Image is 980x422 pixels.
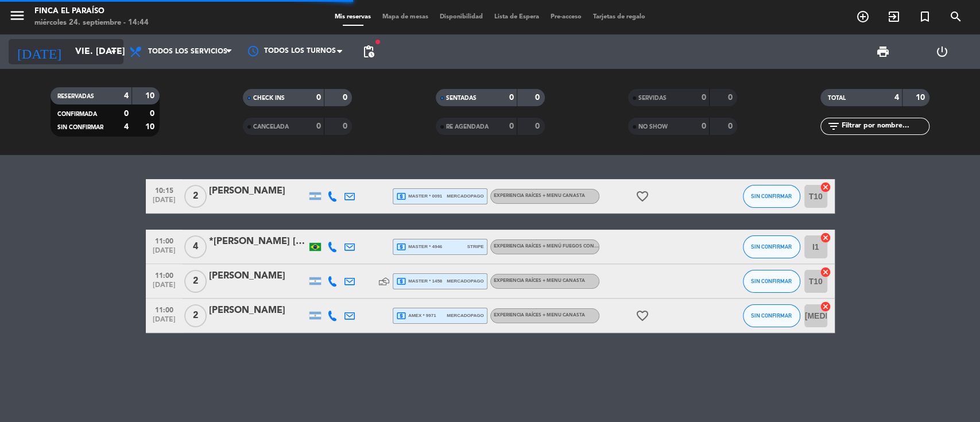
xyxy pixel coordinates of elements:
[150,234,179,247] span: 11:00
[34,6,149,17] div: Finca El Paraíso
[184,185,207,208] span: 2
[638,95,667,101] span: SERVIDAS
[447,277,483,285] span: mercadopago
[434,14,489,20] span: Disponibilidad
[702,94,706,102] strong: 0
[396,311,436,321] span: amex * 9971
[494,278,585,283] span: EXPERIENCIA RAÍCES + MENU CANASTA
[396,311,406,321] i: local_atm
[124,92,129,100] strong: 4
[253,95,285,101] span: CHECK INS
[751,193,792,199] span: SIN CONFIRMAR
[820,301,831,312] i: cancel
[150,196,179,210] span: [DATE]
[535,94,542,102] strong: 0
[751,312,792,319] span: SIN CONFIRMAR
[9,7,26,28] button: menu
[743,185,800,208] button: SIN CONFIRMAR
[727,122,734,130] strong: 0
[316,94,321,102] strong: 0
[145,92,157,100] strong: 10
[702,122,706,130] strong: 0
[840,120,929,133] input: Filtrar por nombre...
[743,304,800,327] button: SIN CONFIRMAR
[447,192,483,200] span: mercadopago
[209,184,307,199] div: [PERSON_NAME]
[184,304,207,327] span: 2
[916,94,927,102] strong: 10
[509,122,514,130] strong: 0
[9,7,26,24] i: menu
[124,123,129,131] strong: 4
[253,124,289,130] span: CANCELADA
[743,270,800,293] button: SIN CONFIRMAR
[209,269,307,284] div: [PERSON_NAME]
[820,266,831,278] i: cancel
[820,181,831,193] i: cancel
[148,48,227,56] span: Todos los servicios
[446,95,477,101] span: SENTADAS
[150,303,179,316] span: 11:00
[209,234,307,249] div: *[PERSON_NAME] [PERSON_NAME]
[856,10,870,24] i: add_circle_outline
[34,17,149,29] div: miércoles 24. septiembre - 14:44
[751,243,792,250] span: SIN CONFIRMAR
[150,268,179,281] span: 11:00
[362,45,375,59] span: pending_actions
[124,110,129,118] strong: 0
[329,14,377,20] span: Mis reservas
[935,45,949,59] i: power_settings_new
[587,14,651,20] span: Tarjetas de regalo
[150,316,179,329] span: [DATE]
[57,111,97,117] span: CONFIRMADA
[494,244,694,249] span: EXPERIENCIA RAÍCES + MENÚ FUEGOS con Maridaje de Sangre | 11hs
[184,270,207,293] span: 2
[820,232,831,243] i: cancel
[209,303,307,318] div: [PERSON_NAME]
[396,242,443,252] span: master * 4946
[184,235,207,258] span: 4
[826,119,840,133] i: filter_list
[918,10,932,24] i: turned_in_not
[396,276,443,287] span: master * 1458
[396,242,406,252] i: local_atm
[9,39,69,64] i: [DATE]
[949,10,963,24] i: search
[343,122,350,130] strong: 0
[150,110,157,118] strong: 0
[489,14,545,20] span: Lista de Espera
[57,94,94,99] span: RESERVADAS
[145,123,157,131] strong: 10
[545,14,587,20] span: Pre-acceso
[727,94,734,102] strong: 0
[494,313,585,318] span: EXPERIENCIA RAÍCES + MENU CANASTA
[107,45,121,59] i: arrow_drop_down
[509,94,514,102] strong: 0
[150,183,179,196] span: 10:15
[57,125,103,130] span: SIN CONFIRMAR
[377,14,434,20] span: Mapa de mesas
[894,94,899,102] strong: 4
[827,95,845,101] span: TOTAL
[396,191,406,202] i: local_atm
[467,243,484,250] span: stripe
[638,124,668,130] span: NO SHOW
[374,38,381,45] span: fiber_manual_record
[535,122,542,130] strong: 0
[912,34,971,69] div: LOG OUT
[316,122,321,130] strong: 0
[876,45,890,59] span: print
[636,189,649,203] i: favorite_border
[150,247,179,260] span: [DATE]
[494,193,585,198] span: EXPERIENCIA RAÍCES + MENU CANASTA
[150,281,179,295] span: [DATE]
[396,191,443,202] span: master * 0091
[447,312,483,319] span: mercadopago
[751,278,792,284] span: SIN CONFIRMAR
[446,124,489,130] span: RE AGENDADA
[636,309,649,323] i: favorite_border
[743,235,800,258] button: SIN CONFIRMAR
[396,276,406,287] i: local_atm
[887,10,901,24] i: exit_to_app
[343,94,350,102] strong: 0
